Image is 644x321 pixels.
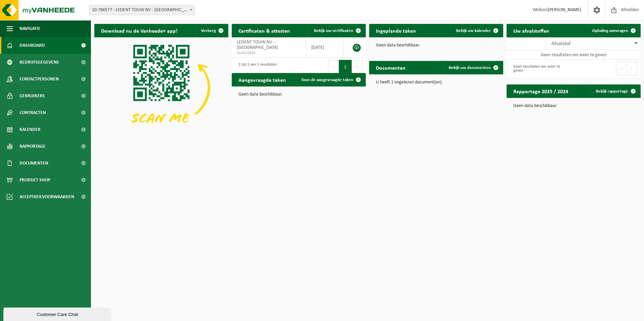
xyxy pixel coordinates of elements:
[232,24,297,37] h2: Certificaten & attesten
[20,138,45,155] span: Rapportage
[592,29,628,33] span: Ophaling aanvragen
[510,61,570,76] div: Geen resultaten om weer te geven
[507,24,556,37] h2: Uw afvalstoffen
[306,37,343,58] td: [DATE]
[20,155,48,172] span: Documenten
[20,37,45,54] span: Dashboard
[3,306,112,321] iframe: chat widget
[369,61,412,74] h2: Documenten
[376,80,496,85] p: U heeft 1 ongelezen document(en).
[587,24,640,37] a: Ophaling aanvragen
[616,62,627,75] button: Previous
[20,87,45,104] span: Gebruikers
[201,29,216,33] span: Verberg
[551,41,571,46] span: Afvalstof
[507,84,575,98] h2: Rapportage 2025 / 2024
[513,104,634,108] p: Geen data beschikbaar
[507,50,641,60] td: Geen resultaten om weer te geven
[20,20,40,37] span: Navigatie
[314,29,353,33] span: Bekijk uw certificaten
[196,24,228,37] button: Verberg
[296,73,365,86] a: Toon de aangevraagde taken
[237,50,301,56] span: VLA615943
[238,92,359,97] p: Geen data beschikbaar.
[627,62,637,75] button: Next
[352,60,362,73] button: Next
[456,29,491,33] span: Bekijk uw kalender
[89,5,195,15] span: 10-786577 - LEDENT TOUW NV - HAMME
[89,5,194,15] span: 10-786577 - LEDENT TOUW NV - HAMME
[237,40,278,50] span: LEDENT TOUW NV - [GEOGRAPHIC_DATA]
[94,24,184,37] h2: Download nu de Vanheede+ app!
[94,37,228,138] img: Download de VHEPlus App
[590,84,640,98] a: Bekijk rapportage
[451,24,503,37] a: Bekijk uw kalender
[20,172,50,188] span: Product Shop
[339,60,352,73] button: 1
[309,24,365,37] a: Bekijk uw certificaten
[376,43,496,48] p: Geen data beschikbaar.
[20,71,59,87] span: Contactpersonen
[328,60,339,73] button: Previous
[548,7,581,12] strong: [PERSON_NAME]
[449,66,491,70] span: Bekijk uw documenten
[235,59,277,74] div: 1 tot 1 van 1 resultaten
[443,61,503,74] a: Bekijk uw documenten
[20,54,59,71] span: Bedrijfsgegevens
[232,73,293,86] h2: Aangevraagde taken
[20,104,46,121] span: Contracten
[20,188,74,205] span: Acceptatievoorwaarden
[369,24,423,37] h2: Ingeplande taken
[301,78,353,82] span: Toon de aangevraagde taken
[20,121,40,138] span: Kalender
